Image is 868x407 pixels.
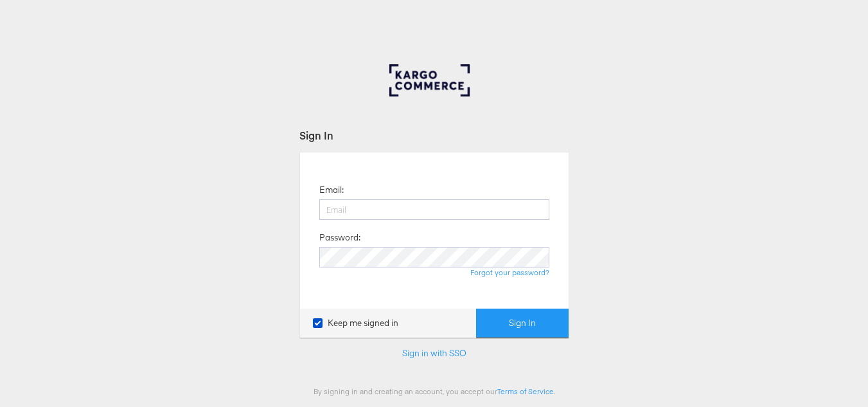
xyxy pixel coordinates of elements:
a: Forgot your password? [470,267,549,277]
label: Password: [319,231,360,244]
div: By signing in and creating an account, you accept our . [299,386,569,396]
label: Email: [319,184,344,196]
a: Sign in with SSO [402,347,466,359]
div: Sign In [299,128,569,143]
label: Keep me signed in [313,317,398,329]
button: Sign In [476,309,569,338]
input: Email [319,199,549,220]
a: Terms of Service [497,386,554,396]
